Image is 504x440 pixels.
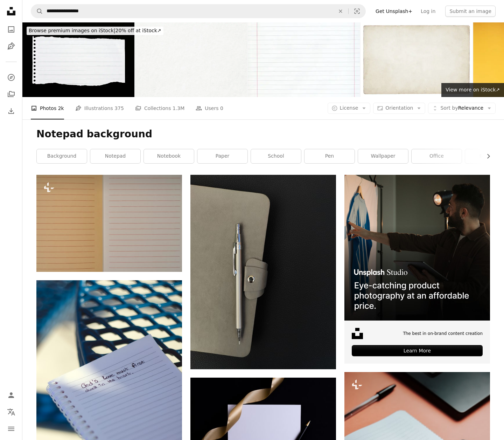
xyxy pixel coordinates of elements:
[428,103,496,114] button: Sort byRelevance
[75,97,124,119] a: Illustrations 375
[344,175,490,321] img: file-1715714098234-25b8b4e9d8faimage
[412,149,462,163] a: office
[29,28,115,33] span: Browse premium images on iStock |
[328,103,371,114] button: License
[190,427,336,434] a: black and gold pen on white paper
[358,149,408,163] a: wallpaper
[36,220,182,226] a: Two notebooks with lined paper on top of them
[27,27,163,35] div: 20% off at iStock ↗
[36,175,182,272] img: Two notebooks with lined paper on top of them
[373,103,425,114] button: Orientation
[441,83,504,97] a: View more on iStock↗
[114,104,124,112] span: 375
[333,5,348,18] button: Clear
[196,97,223,119] a: Users 0
[251,149,301,163] a: school
[31,5,43,18] button: Search Unsplash
[371,6,416,17] a: Get Unsplash+
[197,149,247,163] a: paper
[4,4,18,20] a: Home — Unsplash
[144,149,194,163] a: notebook
[482,149,490,163] button: scroll list to the right
[135,97,184,119] a: Collections 1.3M
[36,128,490,140] h1: Notepad background
[22,22,134,97] img: Torn paper
[4,87,18,101] a: Collections
[37,149,87,163] a: background
[190,269,336,275] a: A notepad with a pen on top of it
[440,105,458,111] span: Sort by
[4,70,18,84] a: Explore
[352,328,363,339] img: file-1631678316303-ed18b8b5cb9cimage
[135,22,247,97] img: white paper background, fibrous cardboard texture for scrapbooking
[340,105,358,111] span: License
[344,175,490,364] a: The best in on-brand content creationLearn More
[173,104,184,112] span: 1.3M
[349,5,365,18] button: Visual search
[360,22,472,97] img: Old blank paper isolated
[4,104,18,118] a: Download History
[190,175,336,369] img: A notepad with a pen on top of it
[4,405,18,419] button: Language
[416,6,440,17] a: Log in
[90,149,140,163] a: notepad
[31,4,366,18] form: Find visuals sitewide
[385,105,413,111] span: Orientation
[36,386,182,393] a: text, letter
[220,104,223,112] span: 0
[4,39,18,53] a: Illustrations
[352,345,483,356] div: Learn More
[4,388,18,402] a: Log in / Sign up
[4,422,18,436] button: Menu
[22,22,168,39] a: Browse premium images on iStock|20% off at iStock↗
[304,149,355,163] a: pen
[4,22,18,36] a: Photos
[248,22,360,97] img: Blank piece of lined paper with red margins
[445,6,496,17] button: Submit an image
[403,331,483,337] span: The best in on-brand content creation
[440,105,483,112] span: Relevance
[446,87,500,92] span: View more on iStock ↗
